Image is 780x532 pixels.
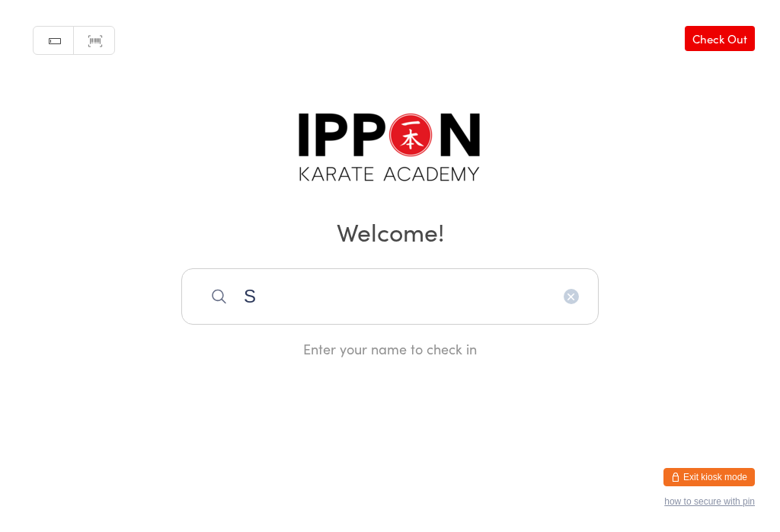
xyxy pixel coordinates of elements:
[181,339,599,358] div: Enter your name to check in
[295,107,485,193] img: Ippon Karate Academy
[181,268,599,325] input: Search
[664,496,755,507] button: how to secure with pin
[15,214,765,248] h2: Welcome!
[663,468,755,486] button: Exit kiosk mode
[685,26,755,51] a: Check Out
